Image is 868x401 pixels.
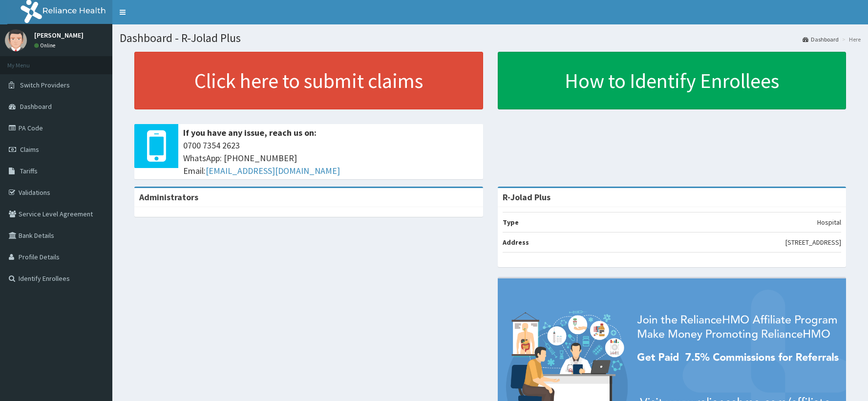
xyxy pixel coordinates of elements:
p: Hospital [817,217,841,227]
b: Address [503,238,529,247]
span: Claims [20,145,39,154]
a: Click here to submit claims [134,52,483,109]
p: [PERSON_NAME] [34,32,84,39]
b: Type [503,218,519,227]
span: Switch Providers [20,81,70,89]
img: User Image [5,29,27,51]
span: Tariffs [20,167,38,175]
a: [EMAIL_ADDRESS][DOMAIN_NAME] [206,165,340,176]
strong: R-Jolad Plus [503,191,550,203]
p: [STREET_ADDRESS] [785,237,841,247]
span: Dashboard [20,102,52,111]
a: Online [34,42,58,49]
a: Dashboard [803,35,839,43]
b: Administrators [139,191,198,203]
h1: Dashboard - R-Jolad Plus [120,32,861,44]
li: Here [840,35,861,43]
a: How to Identify Enrollees [498,52,847,109]
b: If you have any issue, reach us on: [183,127,317,138]
span: 0700 7354 2623 WhatsApp: [PHONE_NUMBER] Email: [183,139,478,177]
